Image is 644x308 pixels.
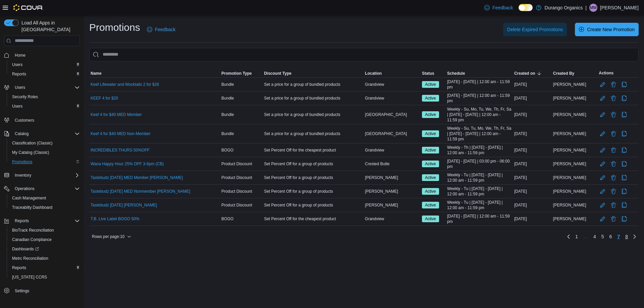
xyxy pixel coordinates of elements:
[91,131,151,136] a: Keef 4 for $40 MED Non-Member
[446,69,513,77] button: Schedule
[15,218,29,224] span: Reports
[590,4,597,12] span: MM
[365,216,384,222] span: Grandview
[12,83,28,91] button: Users
[609,187,618,195] button: Delete Promotion
[1,83,83,92] button: Users
[609,233,612,240] span: 6
[91,216,139,222] a: T.B. Live Label BOGO 50%
[221,216,233,222] span: BOGO
[513,187,552,195] div: [DATE]
[12,83,80,91] span: Users
[89,69,220,77] button: Name
[263,201,364,209] div: Set Percent Off for a group of products
[9,203,80,211] span: Traceabilty Dashboard
[422,202,439,208] span: Active
[609,215,618,223] button: Delete Promotion
[91,175,183,180] a: Tastebudz [DATE] MED Member [PERSON_NAME]
[553,71,574,76] span: Created By
[263,146,364,154] div: Set Percent Off for the cheapest product
[91,147,150,153] a: INCREDIBLES THURS 50%OFF
[365,112,407,117] span: [GEOGRAPHIC_DATA]
[447,200,512,210] span: Weekly - Tu | [DATE] - [DATE] | 12:00 am - 11:59 pm
[365,161,389,167] span: Crested Butte
[1,129,83,138] button: Catalog
[513,69,552,77] button: Created on
[599,94,607,102] button: Edit Promotion
[620,201,628,209] button: Clone Promotion
[609,160,618,168] button: Delete Promotion
[365,82,384,87] span: Grandview
[609,201,618,209] button: Delete Promotion
[12,287,32,295] a: Settings
[609,94,618,102] button: Delete Promotion
[617,233,620,240] span: 7
[599,187,607,195] button: Edit Promotion
[425,147,436,153] span: Active
[263,174,364,182] div: Set Percent Off for a group of products
[15,288,29,294] span: Settings
[599,111,607,119] button: Edit Promotion
[573,231,631,242] ul: Pagination for table:
[9,254,51,262] a: Metrc Reconciliation
[9,93,80,101] span: Security Roles
[155,26,175,33] span: Feedback
[12,217,80,225] span: Reports
[599,201,607,209] button: Edit Promotion
[513,201,552,209] div: [DATE]
[609,130,618,138] button: Delete Promotion
[12,171,34,179] button: Inventory
[365,175,398,180] span: [PERSON_NAME]
[12,256,48,261] span: Metrc Reconciliation
[9,93,41,101] a: Security Roles
[15,85,25,90] span: Users
[7,263,83,272] button: Reports
[7,226,83,235] button: BioTrack Reconciliation
[421,69,446,77] button: Status
[587,26,635,33] span: Create New Promotion
[422,71,434,76] span: Status
[513,174,552,182] div: [DATE]
[91,189,190,194] a: Tastebudz [DATE] MED Nonmember [PERSON_NAME]
[599,70,613,76] span: Actions
[9,254,80,262] span: Metrc Reconciliation
[447,213,512,224] span: [DATE] - [DATE] | 12:00 am - 11:59 pm
[447,126,512,142] span: Weekly - Su, Tu, Mo, We, Th, Fr, Sa | [DATE] - [DATE] | 12:00 am - 11:59 pm
[7,244,83,254] a: Dashboards
[425,216,436,222] span: Active
[553,202,586,208] span: [PERSON_NAME]
[447,79,512,90] span: [DATE] - [DATE] | 12:00 am - 11:59 pm
[91,71,102,76] span: Name
[620,111,628,119] button: Clone Promotion
[221,112,234,117] span: Bundle
[553,189,586,194] span: [PERSON_NAME]
[575,233,578,240] span: 1
[89,21,140,34] h1: Promotions
[620,215,628,223] button: Clone Promotion
[625,233,628,240] span: 8
[620,146,628,154] button: Clone Promotion
[503,23,567,36] button: Delete Expired Promotions
[425,175,436,181] span: Active
[573,231,581,242] a: Page 1 of 8
[7,203,83,212] button: Traceabilty Dashboard
[507,26,563,33] span: Delete Expired Promotions
[9,61,80,69] span: Users
[425,95,436,101] span: Active
[91,112,142,117] a: Keef 4 for $40 MED Member
[13,4,43,11] img: Cova
[585,4,587,12] p: |
[599,130,607,138] button: Edit Promotion
[12,62,22,67] span: Users
[553,82,586,87] span: [PERSON_NAME]
[9,148,52,157] a: My Catalog (Classic)
[12,228,54,233] span: BioTrack Reconciliation
[221,175,252,180] span: Product Discount
[599,174,607,182] button: Edit Promotion
[91,96,118,101] a: KEEF 4 for $20
[12,237,52,242] span: Canadian Compliance
[545,4,583,12] p: Durango Organics
[9,70,80,78] span: Reports
[15,173,31,178] span: Inventory
[263,130,364,138] div: Set a price for a group of bundled products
